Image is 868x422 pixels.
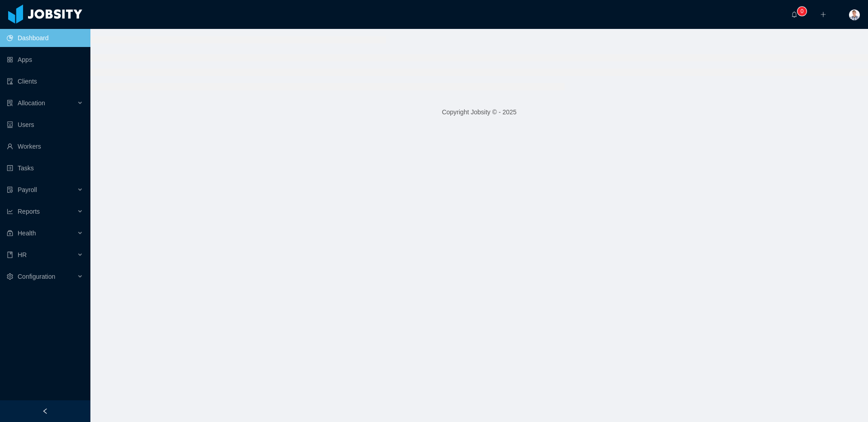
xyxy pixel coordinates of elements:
[7,51,83,69] a: icon: appstoreApps
[7,187,13,193] i: icon: file-protect
[7,137,83,155] a: icon: userWorkers
[849,9,860,20] img: a9a601c0-0538-11e8-8828-95ecc3ba7fc5_5d0a90fa7584a.jpeg
[90,97,868,128] footer: Copyright Jobsity © - 2025
[18,230,36,237] span: Health
[797,7,807,16] sup: 0
[7,116,83,134] a: icon: robotUsers
[18,186,37,193] span: Payroll
[18,99,45,107] span: Allocation
[820,11,826,18] i: icon: plus
[7,252,13,258] i: icon: book
[7,208,13,215] i: icon: line-chart
[18,208,40,215] span: Reports
[7,230,13,236] i: icon: medicine-box
[7,72,83,90] a: icon: auditClients
[7,273,13,280] i: icon: setting
[7,100,13,106] i: icon: solution
[7,159,83,177] a: icon: profileTasks
[18,251,27,258] span: HR
[7,29,83,47] a: icon: pie-chartDashboard
[18,273,55,280] span: Configuration
[791,11,797,18] i: icon: bell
